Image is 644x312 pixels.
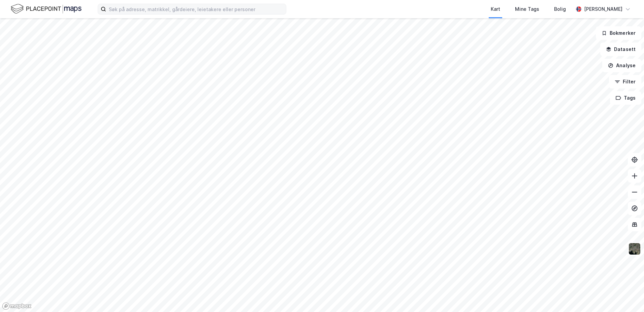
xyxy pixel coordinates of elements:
div: Kart [491,5,500,13]
div: Mine Tags [515,5,539,13]
input: Søk på adresse, matrikkel, gårdeiere, leietakere eller personer [106,4,286,14]
div: [PERSON_NAME] [584,5,622,13]
img: logo.f888ab2527a4732fd821a326f86c7f29.svg [11,3,82,15]
div: Bolig [554,5,566,13]
iframe: Chat Widget [610,280,644,312]
div: Kontrollprogram for chat [610,280,644,312]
